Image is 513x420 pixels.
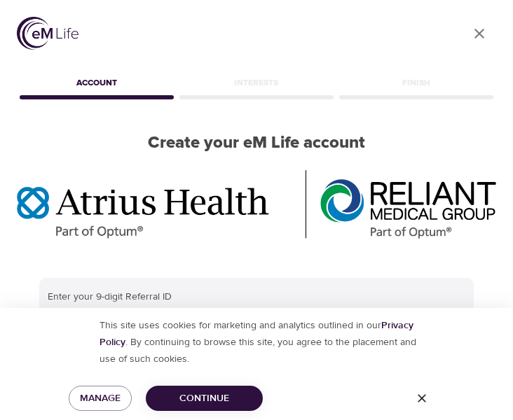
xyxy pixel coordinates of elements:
[85,317,427,367] p: This site uses cookies for marketing and analytics outlined in our . By continuing to browse this...
[146,386,263,412] button: Continue
[17,17,78,50] img: logo
[80,390,121,407] span: Manage
[463,17,496,50] a: close
[17,170,496,239] img: Optum%20MA_AtriusReliant.png
[100,319,413,349] a: Privacy Policy
[17,133,496,153] h2: Create your eM Life account
[69,386,132,412] button: Manage
[157,390,252,407] span: Continue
